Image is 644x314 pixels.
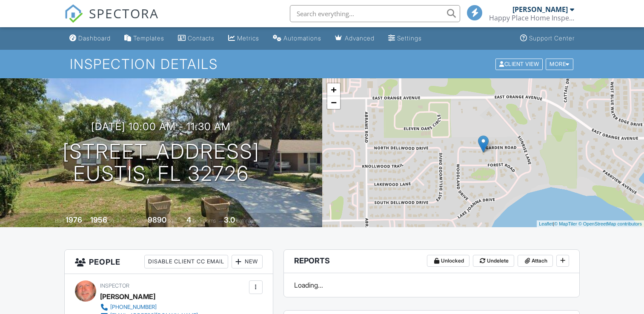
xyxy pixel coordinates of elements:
[224,215,235,224] div: 3.0
[100,290,155,303] div: [PERSON_NAME]
[537,220,644,228] div: |
[148,215,166,224] div: 9890
[144,255,228,268] div: Disable Client CC Email
[232,255,263,268] div: New
[91,121,231,132] h3: [DATE] 10:00 am - 11:30 am
[100,283,129,289] span: Inspector
[269,31,325,46] a: Automations (Basic)
[290,5,460,22] input: Search everything...
[517,31,578,46] a: Support Center
[495,58,543,70] div: Client View
[385,31,425,46] a: Settings
[539,221,553,226] a: Leaflet
[90,215,107,224] div: 1956
[554,221,577,226] a: © MapTiler
[168,217,178,224] span: sq.ft.
[65,250,272,274] h3: People
[237,34,259,42] div: Metrics
[397,34,422,42] div: Settings
[100,303,198,311] a: [PHONE_NUMBER]
[192,217,216,224] span: bedrooms
[489,14,574,22] div: Happy Place Home Inspections
[175,31,218,46] a: Contacts
[78,34,111,42] div: Dashboard
[55,217,64,224] span: Built
[66,31,114,46] a: Dashboard
[109,217,120,224] span: sq. ft.
[110,304,157,311] div: [PHONE_NUMBER]
[133,34,164,42] div: Templates
[236,217,260,224] span: bathrooms
[332,31,378,46] a: Advanced
[225,31,263,46] a: Metrics
[70,57,574,71] h1: Inspection Details
[89,4,159,22] span: SPECTORA
[63,140,260,186] h1: [STREET_ADDRESS] Eustis, FL 32726
[327,83,340,96] a: Zoom in
[327,96,340,109] a: Zoom out
[578,221,642,226] a: © OpenStreetMap contributors
[64,4,83,23] img: The Best Home Inspection Software - Spectora
[512,5,568,14] div: [PERSON_NAME]
[186,215,191,224] div: 4
[546,58,573,70] div: More
[121,31,168,46] a: Templates
[495,60,545,67] a: Client View
[66,215,82,224] div: 1976
[529,34,575,42] div: Support Center
[345,34,375,42] div: Advanced
[64,11,159,29] a: SPECTORA
[283,34,321,42] div: Automations
[188,34,215,42] div: Contacts
[129,217,146,224] span: Lot Size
